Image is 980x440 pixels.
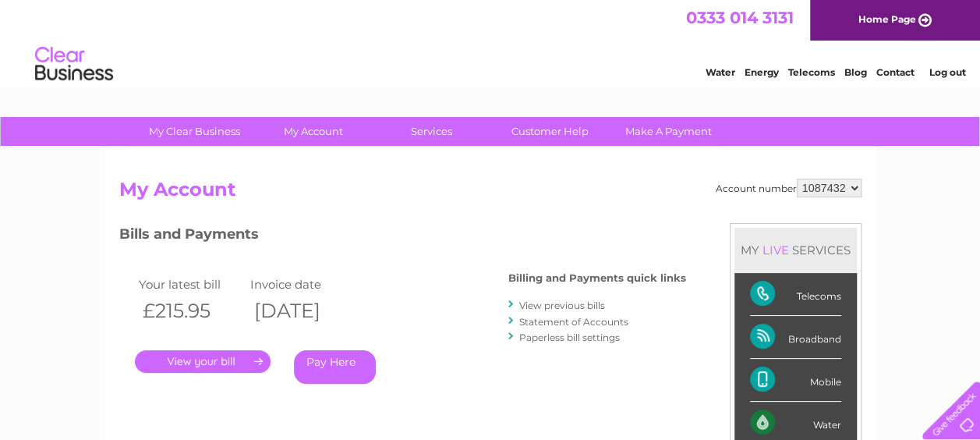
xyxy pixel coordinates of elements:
[246,295,359,327] th: [DATE]
[716,179,861,197] div: Account number
[686,8,794,27] a: 0333 014 3131
[604,117,733,146] a: Make A Payment
[294,350,376,384] a: Pay Here
[119,223,686,250] h3: Bills and Payments
[34,41,114,88] img: logo.png
[519,316,628,328] a: Statement of Accounts
[130,117,259,146] a: My Clear Business
[750,316,841,359] div: Broadband
[135,295,247,327] th: £215.95
[876,66,915,78] a: Contact
[119,179,861,208] h2: My Account
[519,332,620,343] a: Paperless bill settings
[486,117,614,146] a: Customer Help
[759,243,792,257] div: LIVE
[249,117,377,146] a: My Account
[788,66,835,78] a: Telecoms
[844,66,867,78] a: Blog
[734,228,857,272] div: MY SERVICES
[122,9,859,76] div: Clear Business is a trading name of Verastar Limited (registered in [GEOGRAPHIC_DATA] No. 3667643...
[508,272,686,284] h4: Billing and Payments quick links
[246,274,359,295] td: Invoice date
[750,273,841,316] div: Telecoms
[135,350,271,373] a: .
[745,66,779,78] a: Energy
[367,117,496,146] a: Services
[519,300,605,311] a: View previous bills
[706,66,735,78] a: Water
[750,359,841,402] div: Mobile
[135,274,247,295] td: Your latest bill
[929,66,965,78] a: Log out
